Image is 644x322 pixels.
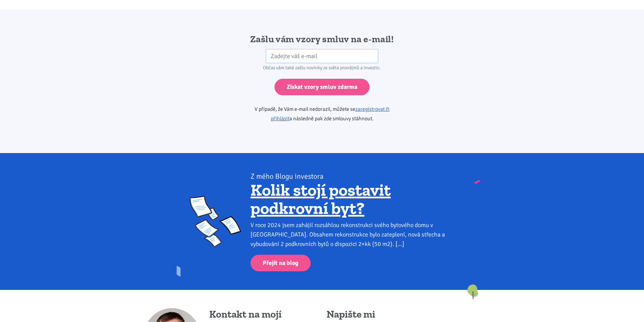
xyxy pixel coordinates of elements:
div: Z mého Blogu investora [251,172,454,181]
input: Získat vzory smluv zdarma [275,79,369,95]
div: V roce 2024 jsem zahájil rozsáhlou rekonstrukci svého bytového domu v [GEOGRAPHIC_DATA]. Obsahem ... [251,220,454,249]
input: Zadejte váš e-mail [266,49,378,64]
p: V případě, že Vám e-mail nedorazil, můžete se a následně pak zde smlouvy stáhnout. [235,104,409,123]
a: Kolik stojí postavit podkrovní byt? [251,180,391,218]
h2: Zašlu vám vzory smluv na e-mail! [235,33,409,45]
h4: Napište mi [327,308,470,321]
a: Přejít na blog [251,255,311,271]
div: Občas vám také zašlu novinky ze světa pronájmů a investic. [235,63,409,73]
